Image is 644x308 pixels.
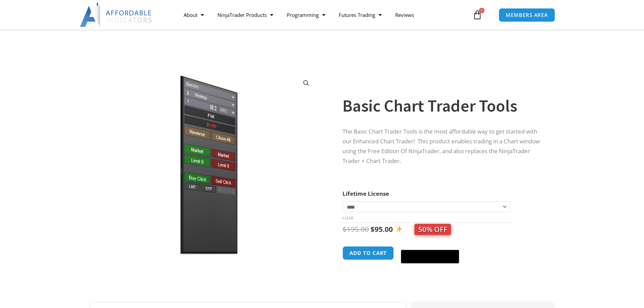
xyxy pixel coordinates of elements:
[462,5,492,25] a: 0
[342,224,369,234] bdi: 195.00
[506,13,548,18] span: MEMBERS AREA
[400,245,460,248] iframe: Secure express checkout frame
[332,7,388,23] a: Futures Trading
[177,7,211,23] a: About
[499,8,555,22] a: MEMBERS AREA
[479,8,484,13] span: 0
[177,7,471,23] nav: Menu
[342,246,394,260] button: Add to cart
[100,72,317,259] img: BasicTools
[80,3,152,27] img: LogoAI | Affordable Indicators – NinjaTrader
[395,226,402,233] img: ✨
[401,250,459,263] button: Buy with GPay
[342,94,540,118] h1: Basic Chart Trader Tools
[371,224,393,234] bdi: 95.00
[211,7,280,23] a: NinjaTrader Products
[342,216,353,220] a: Clear options
[300,77,312,89] a: View full-screen image gallery
[342,190,389,197] label: Lifetime License
[414,224,451,235] span: 50% OFF
[280,7,332,23] a: Programming
[388,7,421,23] a: Reviews
[342,224,347,234] span: $
[371,224,375,234] span: $
[342,127,540,166] p: The Basic Chart Trader Tools is the most affordable way to get started with our Enhanced Chart Tr...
